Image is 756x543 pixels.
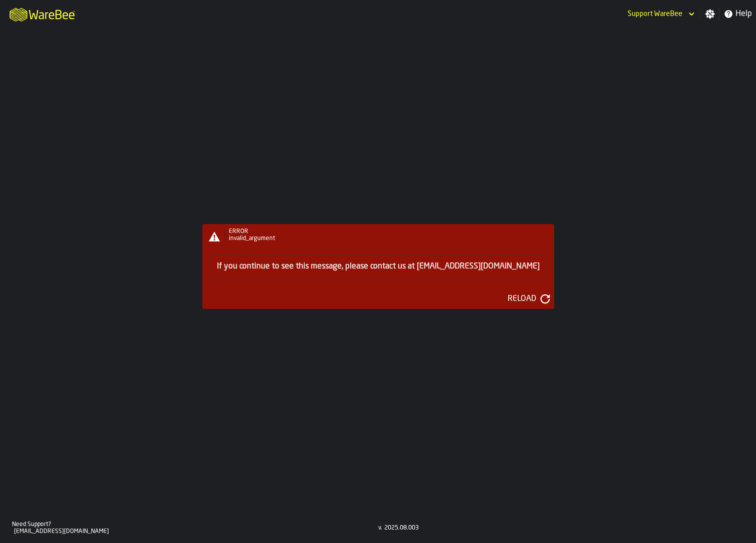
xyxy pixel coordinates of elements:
[628,10,683,18] div: DropdownMenuValue-Support WareBee
[229,228,552,235] div: ERROR
[504,293,540,305] div: Reload
[384,525,419,532] div: 2025.08.003
[701,9,719,19] label: button-toggle-Settings
[736,8,752,20] span: Help
[229,236,275,242] span: invalid_argument
[378,525,382,532] div: v.
[624,8,697,20] div: DropdownMenuValue-Support WareBee
[12,521,109,528] div: Need Support?
[12,521,109,535] a: Need Support?[EMAIL_ADDRESS][DOMAIN_NAME]
[720,8,756,20] label: button-toggle-Help
[14,528,109,535] div: [EMAIL_ADDRESS][DOMAIN_NAME]
[500,291,554,307] button: button-Reload
[217,263,540,271] a: If you continue to see this message, please contact us at [EMAIL_ADDRESS][DOMAIN_NAME]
